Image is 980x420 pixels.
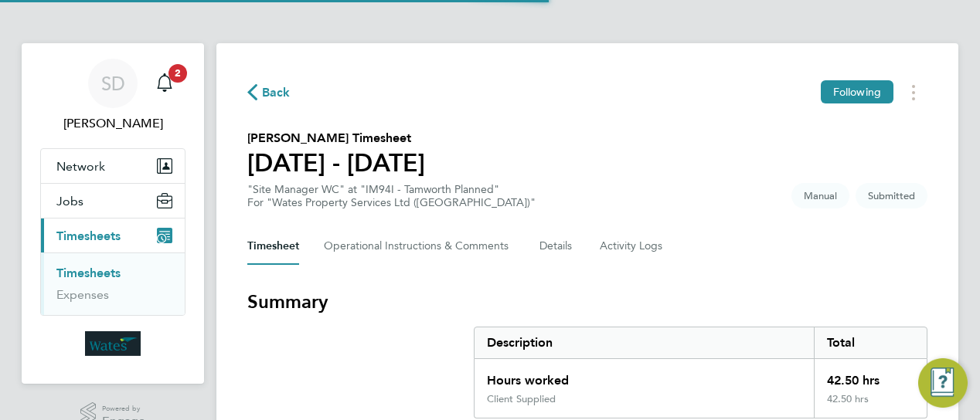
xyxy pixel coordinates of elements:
button: Activity Logs [600,228,665,265]
a: 2 [149,59,180,108]
div: "Site Manager WC" at "IM94I - Tamworth Planned" [247,183,536,209]
a: Timesheets [56,266,121,280]
button: Timesheets Menu [900,80,927,104]
button: Network [41,149,185,183]
h1: [DATE] - [DATE] [247,147,425,178]
span: Powered by [102,402,145,415]
button: Timesheets [41,218,185,252]
div: Description [475,327,814,358]
button: Jobs [41,184,185,218]
h2: [PERSON_NAME] Timesheet [247,129,425,147]
span: Network [56,159,105,174]
span: This timesheet is Submitted. [856,183,927,208]
button: Back [247,83,291,102]
button: Details [539,228,575,265]
span: This timesheet was manually created. [791,183,849,208]
a: Go to home page [40,331,185,356]
span: Stephen Dugmore [40,114,185,133]
span: Back [262,83,291,102]
a: Expenses [56,287,109,302]
span: SD [101,73,125,93]
nav: Main navigation [22,43,204,384]
h3: Summary [247,290,927,314]
div: Hours worked [475,359,814,393]
button: Engage Resource Center [918,358,968,408]
div: Client Supplied [487,393,556,405]
span: 2 [168,64,187,83]
a: SD[PERSON_NAME] [40,59,185,133]
img: wates-logo-retina.png [85,331,141,356]
div: 42.50 hrs [814,359,927,393]
span: Following [833,85,881,99]
div: Total [814,327,927,358]
button: Operational Instructions & Comments [324,228,515,265]
span: Timesheets [56,229,121,243]
span: Jobs [56,194,83,208]
button: Following [821,80,893,103]
button: Timesheet [247,228,299,265]
div: Timesheets [41,252,185,315]
div: For "Wates Property Services Ltd ([GEOGRAPHIC_DATA])" [247,196,536,209]
div: Summary [474,327,927,418]
div: 42.50 hrs [814,393,927,418]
